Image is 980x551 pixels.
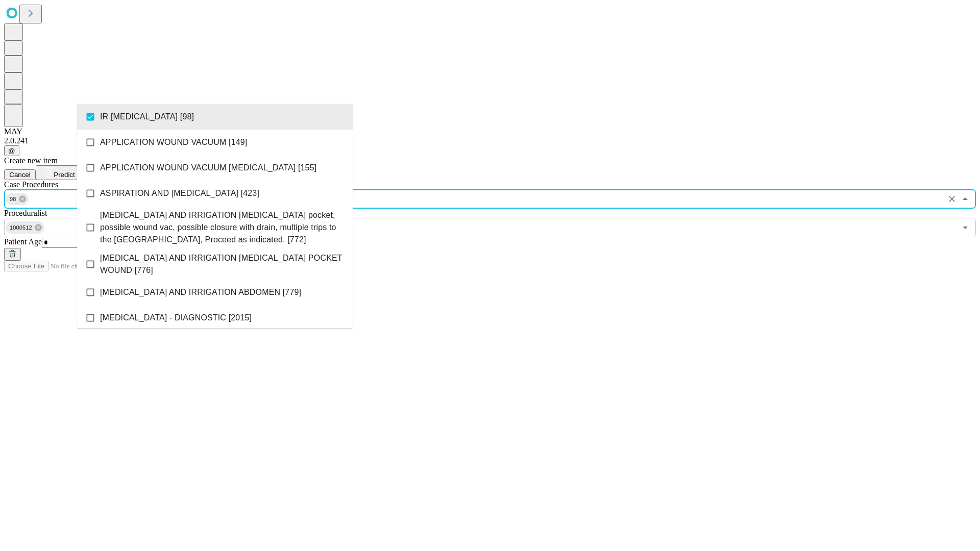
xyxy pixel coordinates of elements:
[4,209,47,217] span: Proceduralist
[100,252,345,277] span: [MEDICAL_DATA] AND IRRIGATION [MEDICAL_DATA] POCKET WOUND [776]
[6,193,29,205] div: 98
[100,111,194,123] span: IR [MEDICAL_DATA] [98]
[8,147,15,155] span: @
[36,165,83,180] button: Predict
[100,162,316,174] span: APPLICATION WOUND VACUUM [MEDICAL_DATA] [155]
[4,169,36,180] button: Cancel
[945,192,959,206] button: Clear
[100,312,252,324] span: [MEDICAL_DATA] - DIAGNOSTIC [2015]
[100,286,301,298] span: [MEDICAL_DATA] AND IRRIGATION ABDOMEN [779]
[4,180,58,189] span: Scheduled Procedure
[958,220,972,235] button: Open
[9,171,31,179] span: Cancel
[4,136,976,145] div: 2.0.241
[100,209,345,246] span: [MEDICAL_DATA] AND IRRIGATION [MEDICAL_DATA] pocket, possible wound vac, possible closure with dr...
[4,145,19,156] button: @
[6,193,20,205] span: 98
[4,237,42,246] span: Patient Age
[4,156,58,165] span: Create new item
[6,222,36,234] span: 1000512
[100,187,259,199] span: ASPIRATION AND [MEDICAL_DATA] [423]
[4,127,976,136] div: MAY
[958,192,972,206] button: Close
[6,221,44,234] div: 1000512
[100,136,247,148] span: APPLICATION WOUND VACUUM [149]
[54,171,75,179] span: Predict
